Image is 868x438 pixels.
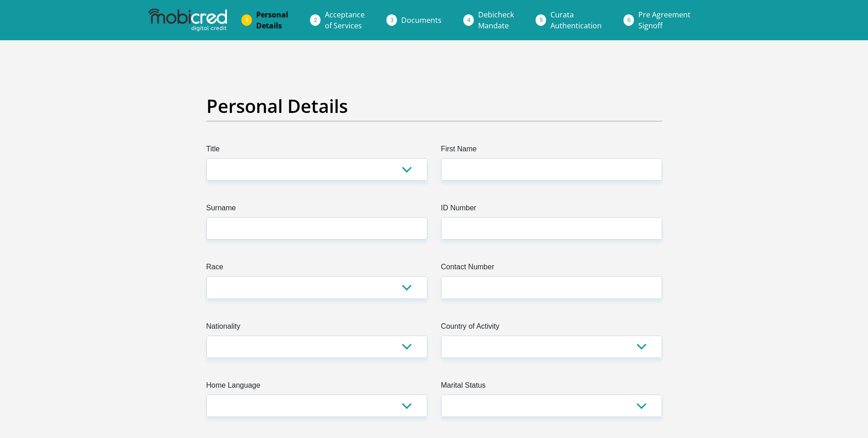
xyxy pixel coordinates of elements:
label: Surname [206,203,427,217]
span: Documents [401,15,442,25]
input: Surname [206,217,427,240]
span: Pre Agreement Signoff [638,10,690,31]
a: Acceptanceof Services [318,5,372,35]
span: Curata Authentication [550,10,602,31]
input: Contact Number [441,276,662,299]
label: Race [206,262,427,276]
label: Title [206,144,427,158]
a: PersonalDetails [249,5,296,35]
a: Pre AgreementSignoff [631,5,698,35]
label: Home Language [206,380,427,395]
label: Country of Activity [441,321,662,336]
input: First Name [441,158,662,181]
h2: Personal Details [206,95,662,117]
span: Acceptance of Services [325,10,365,31]
a: CurataAuthentication [543,5,609,35]
label: Marital Status [441,380,662,395]
label: Contact Number [441,262,662,276]
img: mobicred logo [148,9,227,32]
label: First Name [441,144,662,158]
label: ID Number [441,203,662,217]
input: ID Number [441,217,662,240]
span: Personal Details [256,10,288,31]
span: Debicheck Mandate [478,10,514,31]
a: DebicheckMandate [471,5,521,35]
a: Documents [394,11,449,29]
label: Nationality [206,321,427,336]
